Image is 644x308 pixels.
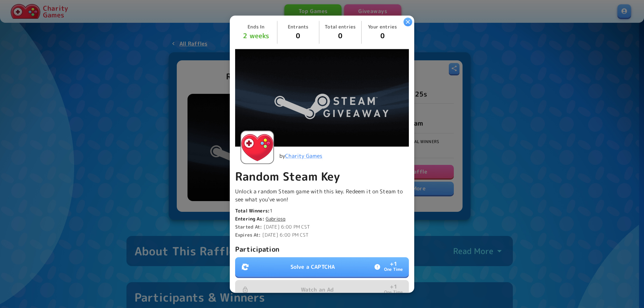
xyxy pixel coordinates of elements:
p: 1 [235,207,409,214]
b: Started At: [235,224,262,230]
img: Random Steam Key [235,49,409,146]
span: 2 weeks [238,30,274,41]
p: Solve a CAPTCHA [290,263,335,271]
p: One Time [384,266,403,273]
a: Charity Games [285,152,322,160]
p: [DATE] 6:00 PM CST [235,224,409,230]
span: Unlock a random Steam game with this key. Redeem it on Steam to see what you've won! [235,188,403,203]
p: Total entries [322,23,359,30]
p: [DATE] 6:00 PM CST [235,232,409,238]
p: + 1 [390,261,397,266]
p: by [279,152,322,160]
p: Participation [235,244,409,254]
p: Entrants [280,23,317,30]
b: Total Winners: [235,207,270,214]
button: Solve a CAPTCHA+1One Time [235,257,409,276]
span: 0 [380,31,385,40]
p: Random Steam Key [235,169,409,183]
p: Your entries [364,23,401,30]
p: Ends In [238,23,274,30]
a: Gabriosq [266,215,285,222]
img: Charity Games [241,131,273,163]
b: Entering As: [235,215,264,222]
span: 0 [338,31,342,40]
b: Expires At: [235,232,261,238]
span: 0 [296,31,300,40]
